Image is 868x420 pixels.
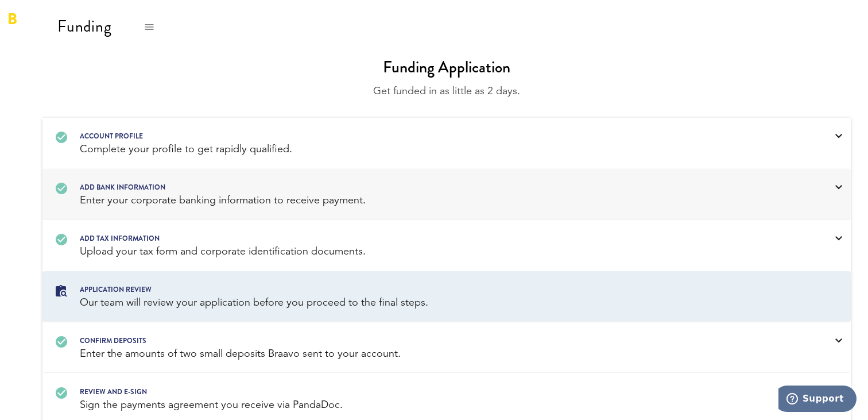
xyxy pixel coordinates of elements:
[80,232,784,245] div: Add tax information
[43,323,850,373] a: confirm deposits Enter the amounts of two small deposits Braavo sent to your account.
[80,334,784,347] div: confirm deposits
[80,398,784,413] div: Sign the payments agreement you receive via PandaDoc.
[57,17,112,36] div: Funding
[80,386,784,398] div: REVIEW AND E-SIGN
[80,194,784,208] div: Enter your corporate banking information to receive payment.
[80,283,784,296] div: Application review
[80,142,784,157] div: Complete your profile to get rapidly qualified.
[43,221,850,271] a: Add tax information Upload your tax form and corporate identification documents.
[80,347,784,361] div: Enter the amounts of two small deposits Braavo sent to your account.
[43,272,850,322] a: Application review Our team will review your application before you proceed to the final steps.
[43,169,850,219] a: Add bank information Enter your corporate banking information to receive payment.
[42,84,851,99] div: Get funded in as little as 2 days.
[778,386,857,414] iframe: Opens a widget where you can find more information
[43,118,850,168] a: Account profile Complete your profile to get rapidly qualified.
[80,296,784,310] div: Our team will review your application before you proceed to the final steps.
[80,130,784,142] div: Account profile
[383,56,510,79] div: Funding Application
[80,245,784,259] div: Upload your tax form and corporate identification documents.
[80,181,784,194] div: Add bank information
